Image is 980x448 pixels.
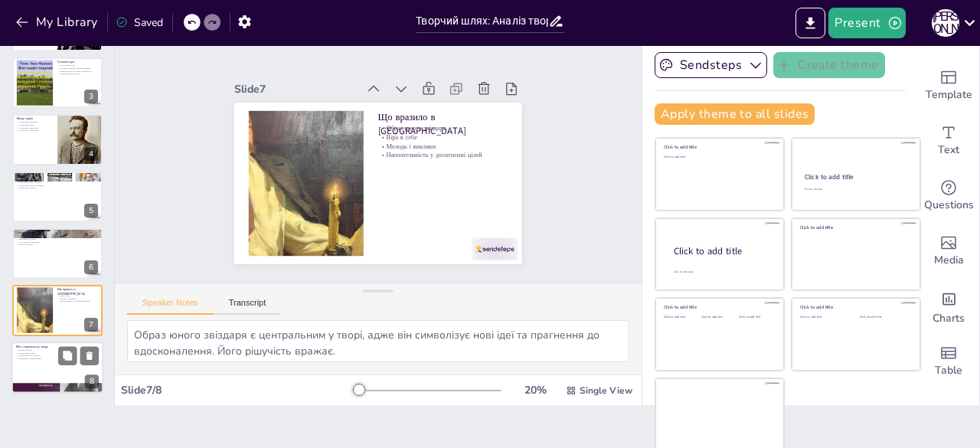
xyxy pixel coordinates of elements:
div: Click to add body [674,270,770,273]
p: Боротьба юного звіздаря [17,181,98,184]
p: Повчальність твору [16,352,99,355]
p: Важливість поваги [17,237,98,240]
div: 8 [85,374,99,388]
div: 7 [12,285,103,335]
input: Insert title [416,10,547,32]
div: Click to add title [674,244,772,257]
span: Charts [933,310,965,327]
p: Доказ своєї цінності [17,186,98,189]
div: 20 % [517,383,554,397]
div: 3 [84,90,98,103]
p: Актуальність послання [16,354,99,357]
span: Questions [924,197,974,214]
p: Важливість взаємоповаги [16,357,99,360]
p: Моє ставлення до твору [16,344,99,348]
p: Старий звіздар як символ традицій [57,67,98,70]
div: Saved [116,15,163,30]
div: Click to add text [664,155,773,159]
button: Sendsteps [655,52,767,78]
div: 6 [84,260,98,274]
button: My Library [11,10,104,34]
div: Slide 7 / 8 [121,383,354,397]
div: 8 [11,342,103,394]
button: Duplicate Slide [58,346,77,365]
p: Взаємодія між героями [57,72,98,75]
span: Template [926,87,972,103]
div: 7 [84,318,98,332]
div: 4 [84,147,98,161]
div: Add ready made slides [918,58,979,113]
div: 5 [84,204,98,217]
p: Віра в себе [378,132,508,142]
p: Головні герої [57,60,98,64]
p: Молодь і виклики [57,297,98,300]
div: А [PERSON_NAME] [932,9,959,37]
button: Apply theme to all slides [655,103,815,125]
div: Slide 7 [234,82,356,96]
p: Наполегливість у досягненні цілей [378,151,508,160]
button: Create theme [773,52,885,78]
p: Місце подій [17,116,53,121]
button: Transcript [214,298,282,315]
span: Media [934,252,964,269]
button: Delete Slide [80,346,99,365]
div: Get real-time input from your audience [918,168,979,224]
button: Export to PowerPoint [795,8,825,38]
p: Головна думка [17,231,98,235]
p: Актуальність послання [17,240,98,244]
div: Add a table [918,334,979,389]
p: Віра в себе [57,295,98,298]
div: 4 [12,114,103,165]
p: Атмосфера майстерні [17,126,53,129]
p: Образ юного звіздаря [378,124,508,133]
div: Click to add text [664,316,698,319]
div: Click to add text [800,316,848,319]
div: 3 [12,57,103,108]
p: Основні події [17,174,98,178]
p: Наполегливість у досягненні цілей [57,300,98,303]
p: Майстерня звіздарів [17,121,53,124]
p: Молодь і виклики [378,142,508,151]
p: Працьовитість і наполегливість [17,235,98,238]
button: Speaker Notes [127,298,214,315]
div: 5 [12,172,103,222]
div: Click to add text [739,316,773,319]
p: Цікавість твору [16,348,99,352]
textarea: Образ юного звіздаря є центральним у творі, адже він символізує нові ідеї та прагнення до вдоскон... [127,320,629,362]
div: Click to add title [800,224,910,231]
span: Table [935,362,962,379]
div: Add text boxes [918,113,979,168]
p: Що вразило в [GEOGRAPHIC_DATA] [378,111,508,138]
div: Click to add text [701,316,736,319]
div: Add images, graphics, shapes or video [918,224,979,279]
div: 6 [12,228,103,279]
button: Present [828,8,905,38]
div: Click to add title [805,172,906,181]
p: Символізм місця [17,124,53,127]
div: Click to add title [800,304,910,310]
div: Click to add text [860,316,908,319]
div: Click to add text [804,188,906,191]
p: Два головні герої [57,64,98,67]
p: Юний звіздар як символ нових ідей [57,70,98,73]
span: Text [938,142,959,159]
p: Працюють над картами [17,178,98,181]
p: Образ юного звіздаря [57,292,98,295]
span: Single View [580,384,632,397]
div: Click to add title [664,144,773,150]
div: Add charts and graphs [918,279,979,334]
button: А [PERSON_NAME] [932,8,959,38]
p: Внесок кожного [17,244,98,247]
p: Творчість у майстерні [17,129,53,132]
p: Що вразило в [GEOGRAPHIC_DATA] [57,288,98,296]
div: Click to add title [664,304,773,310]
p: Звільнення старого звіздаря [17,184,98,187]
